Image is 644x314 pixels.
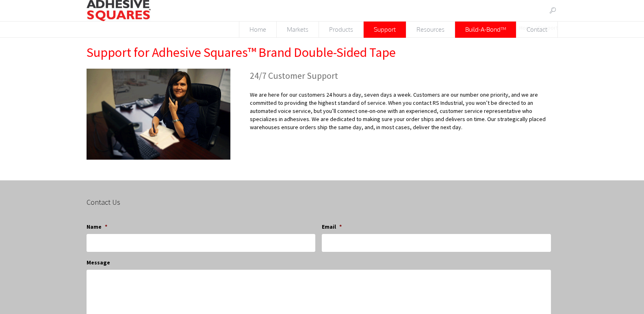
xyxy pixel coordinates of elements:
span: Products [319,22,363,37]
a: Home [239,22,277,38]
h2: 24/7 Customer Support [250,69,557,82]
h3: Contact Us [87,197,557,208]
h1: Support for Adhesive Squares™ Brand Double-Sided Tape [87,44,558,61]
img: Kelly-CS.png [87,69,230,160]
label: Message [87,259,110,266]
span: Home [239,22,276,37]
label: Email [322,223,342,230]
p: We are here for our customers 24 hours a day, seven days a week. Customers are our number one pri... [250,91,557,139]
span: Contact [516,22,557,37]
span: Build-A-Bond™ [455,22,516,37]
label: Name [87,223,107,230]
span: Markets [277,22,319,37]
a: Build-A-Bond™ [455,22,516,38]
span: Resources [406,22,455,37]
a: Support [364,22,406,38]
